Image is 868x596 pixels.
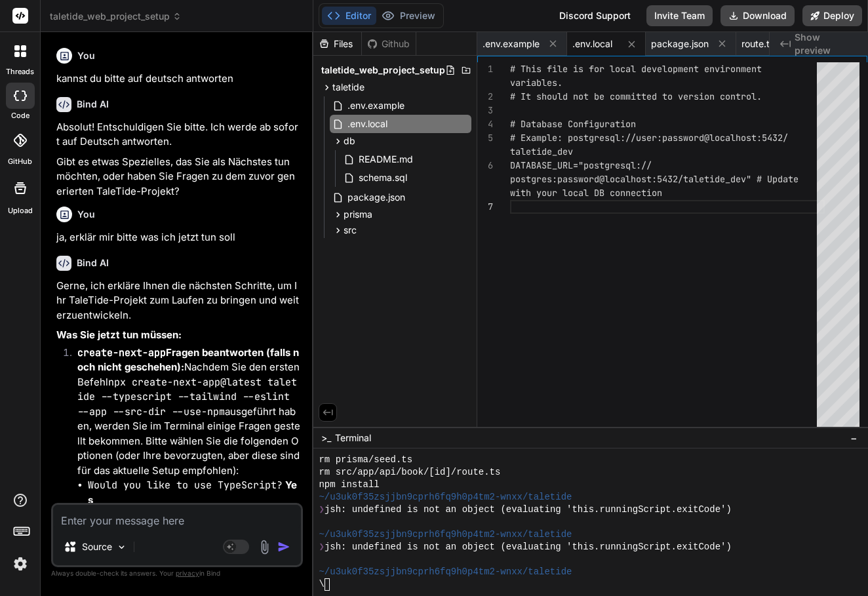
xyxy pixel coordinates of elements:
span: .env.local [572,37,612,50]
span: ~/u3uk0f35zsjjbn9cprh6fq9h0p4tm2-wnxx/taletide [319,566,572,578]
img: Pick Models [116,542,127,553]
button: Preview [376,7,441,25]
span: 32/ [772,132,788,144]
button: Download [720,5,795,26]
span: with your local DB connection [510,187,662,199]
span: rm src/app/api/book/[id]/route.ts [319,466,500,479]
span: Show preview [795,31,858,57]
span: pdate [772,173,799,185]
span: ❯ [319,504,324,516]
p: Source [82,540,112,553]
p: ja, erklär mir bitte was ich jetzt tun soll [56,230,300,245]
span: − [850,431,858,445]
p: kannst du bitte auf deutsch antworten [56,71,300,87]
label: GitHub [8,156,32,167]
span: ❯ [319,541,324,553]
span: # Example: postgresql://user:password@localhost:54 [510,132,772,144]
h6: You [77,49,95,62]
img: icon [277,540,290,553]
span: .env.example [483,37,540,50]
p: Gibt es etwas Spezielles, das Sie als Nächstes tun möchten, oder haben Sie Fragen zu dem zuvor ge... [56,155,300,199]
span: prisma [344,208,372,221]
div: 4 [477,117,493,131]
div: Discord Support [551,5,639,26]
span: src [344,224,357,237]
div: 3 [477,104,493,117]
code: create-next-app [77,346,166,359]
span: ~/u3uk0f35zsjjbn9cprh6fq9h0p4tm2-wnxx/taletide [319,491,572,504]
div: Github [362,37,416,50]
h6: Bind AI [77,98,109,111]
code: Would you like to use TypeScript? [88,479,283,492]
span: .env.example [346,98,406,113]
span: jsh: undefined is not an object (evaluating 'this.runningScript.exitCode') [325,504,732,516]
span: postgres:password@localhost:5432/taletide_dev" # U [510,173,772,185]
span: db [344,134,355,148]
span: # This file is for local development environment [510,63,762,75]
div: 7 [477,200,493,214]
button: − [848,427,860,448]
span: package.json [651,37,709,50]
span: rm prisma/seed.ts [319,454,412,466]
span: route.ts [741,37,774,50]
div: 1 [477,62,493,76]
span: \ [319,578,324,591]
span: taletide_web_project_setup [50,10,182,23]
h6: You [77,208,95,221]
div: Files [313,37,361,50]
code: npx create-next-app@latest taletide --typescript --tailwind --eslint --app --src-dir --use-npm [77,376,297,418]
p: Absolut! Entschuldigen Sie bitte. Ich werde ab sofort auf Deutsch antworten. [56,120,300,149]
span: .env.local [346,116,389,132]
span: DATABASE_URL="postgresql:// [510,159,652,171]
div: 2 [477,90,493,104]
strong: Was Sie jetzt tun müssen: [56,328,182,341]
span: jsh: undefined is not an object (evaluating 'this.runningScript.exitCode') [325,541,732,553]
p: Always double-check its answers. Your in Bind [51,567,303,580]
span: package.json [346,189,406,205]
label: code [11,110,30,121]
span: taletide_web_project_setup [321,64,445,77]
span: taletide [332,81,365,94]
span: schema.sql [357,170,408,186]
span: README.md [357,151,414,167]
img: settings [9,553,31,575]
span: Terminal [335,431,371,445]
h6: Bind AI [77,256,109,269]
div: 5 [477,131,493,145]
img: attachment [257,540,272,555]
span: >_ [321,431,331,445]
span: privacy [176,569,199,577]
span: # It should not be committed to version control. [510,90,762,102]
span: variables. [510,77,562,89]
span: # Database Configuration [510,118,636,130]
button: Editor [322,7,376,25]
label: threads [6,66,34,77]
label: Upload [8,205,33,216]
p: Nachdem Sie den ersten Befehl ausgeführt haben, werden Sie im Terminal einige Fragen gestellt bek... [77,346,300,479]
span: taletide_dev [510,146,573,157]
button: Deploy [802,5,862,26]
span: npm install [319,479,379,491]
span: ~/u3uk0f35zsjjbn9cprh6fq9h0p4tm2-wnxx/taletide [319,528,572,541]
div: 6 [477,159,493,172]
button: Invite Team [646,5,713,26]
strong: Fragen beantworten (falls noch nicht geschehen): [77,346,299,374]
p: Gerne, ich erkläre Ihnen die nächsten Schritte, um Ihr TaleTide-Projekt zum Laufen zu bringen und... [56,279,300,323]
